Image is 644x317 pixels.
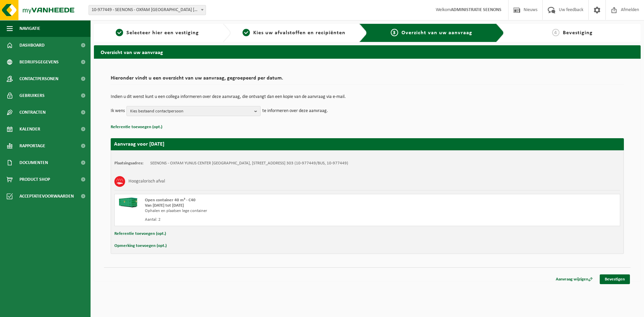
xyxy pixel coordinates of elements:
[128,176,165,187] h3: Hoogcalorisch afval
[552,29,559,36] span: 4
[19,70,58,87] span: Contactpersonen
[234,29,354,37] a: 2Kies uw afvalstoffen en recipiënten
[19,171,50,188] span: Product Shop
[97,29,217,37] a: 1Selecteer hier een vestiging
[19,54,59,70] span: Bedrijfsgegevens
[253,30,345,36] span: Kies uw afvalstoffen en recipiënten
[126,106,261,116] button: Kies bestaand contactpersoon
[19,121,40,138] span: Kalender
[19,87,45,104] span: Gebruikers
[130,106,252,116] span: Kies bestaand contactpersoon
[145,203,184,208] strong: Van [DATE] tot [DATE]
[19,20,40,37] span: Navigatie
[111,75,624,85] h2: Hieronder vindt u een overzicht van uw aanvraag, gegroepeerd per datum.
[114,142,164,147] strong: Aanvraag voor [DATE]
[89,5,206,15] span: 10-977449 - SEENONS - OXFAM YUNUS CENTER HAREN - HAREN
[111,106,125,116] p: Ik wens
[114,229,166,238] button: Referentie toevoegen (opt.)
[19,37,45,54] span: Dashboard
[563,30,593,36] span: Bevestiging
[114,242,167,250] button: Opmerking toevoegen (opt.)
[451,7,501,12] strong: ADMINISTRATIE SEENONS
[145,208,394,214] div: Ophalen en plaatsen lege container
[19,154,48,171] span: Documenten
[118,198,138,208] img: HK-XC-40-GN-00.png
[145,217,394,222] div: Aantal: 2
[114,161,144,165] strong: Plaatsingsadres:
[126,30,199,36] span: Selecteer hier een vestiging
[391,29,398,36] span: 3
[600,274,630,284] a: Bevestigen
[19,138,45,154] span: Rapportage
[94,45,641,58] h2: Overzicht van uw aanvraag
[19,104,46,121] span: Contracten
[145,198,196,202] span: Open container 40 m³ - C40
[111,123,162,131] button: Referentie toevoegen (opt.)
[111,95,624,99] p: Indien u dit wenst kunt u een collega informeren over deze aanvraag, die ontvangt dan een kopie v...
[401,30,472,36] span: Overzicht van uw aanvraag
[262,106,328,116] p: te informeren over deze aanvraag.
[551,274,598,284] a: Aanvraag wijzigen
[89,5,206,15] span: 10-977449 - SEENONS - OXFAM YUNUS CENTER HAREN - HAREN
[19,188,74,205] span: Acceptatievoorwaarden
[243,29,250,36] span: 2
[150,161,348,166] td: SEENONS - OXFAM YUNUS CENTER [GEOGRAPHIC_DATA], [STREET_ADDRESS] 303 (10-977449/BUS, 10-977449)
[116,29,123,36] span: 1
